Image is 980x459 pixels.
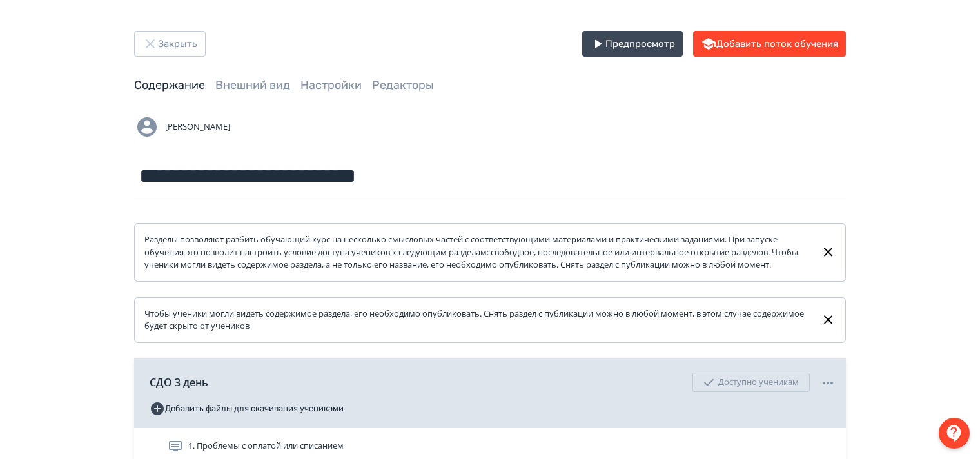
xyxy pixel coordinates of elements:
[134,78,205,92] a: Содержание
[165,121,230,133] span: [PERSON_NAME]
[150,375,208,390] span: СДО 3 день
[693,31,846,57] button: Добавить поток обучения
[300,78,362,92] a: Настройки
[134,31,206,57] button: Закрыть
[372,78,434,92] a: Редакторы
[692,373,810,392] div: Доступно ученикам
[150,398,344,419] button: Добавить файлы для скачивания учениками
[582,31,683,57] button: Предпросмотр
[144,308,810,333] div: Чтобы ученики могли видеть содержимое раздела, его необходимо опубликовать. Снять раздел с публик...
[188,440,344,453] span: 1. Проблемы с оплатой или списанием
[144,233,810,271] div: Разделы позволяют разбить обучающий курс на несколько смысловых частей с соответствующими материа...
[215,78,290,92] a: Внешний вид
